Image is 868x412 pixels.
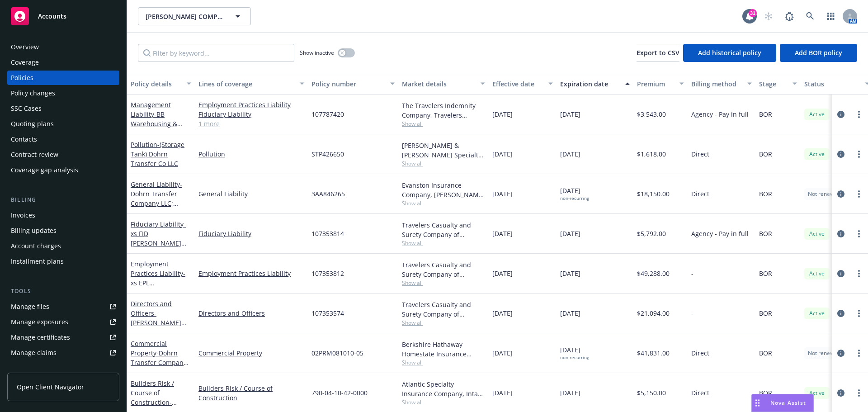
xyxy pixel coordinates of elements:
[854,348,864,359] a: more
[759,229,772,238] span: BOR
[822,7,840,25] a: Switch app
[7,86,119,100] a: Policy changes
[751,394,814,412] button: Nova Assist
[560,355,589,360] div: non-recurring
[492,229,513,238] span: [DATE]
[7,208,119,223] a: Invoices
[691,269,693,278] span: -
[402,220,485,239] div: Travelers Casualty and Surety Company of America, Travelers Insurance
[691,388,709,398] span: Direct
[11,315,68,329] div: Manage exposures
[492,79,543,89] div: Effective date
[7,101,119,116] a: SSC Cases
[311,109,344,119] span: 107787420
[492,308,513,318] span: [DATE]
[492,269,513,278] span: [DATE]
[808,230,826,238] span: Active
[492,189,513,199] span: [DATE]
[7,55,119,70] a: Coverage
[7,346,119,360] a: Manage claims
[131,260,185,306] a: Employment Practices Liability
[138,7,251,25] button: [PERSON_NAME] COMPANIES, INC.
[691,79,742,89] div: Billing method
[311,388,368,398] span: 790-04-10-42-0000
[637,149,666,159] span: $1,618.00
[749,9,757,17] div: 31
[402,180,485,199] div: Evanston Insurance Company, [PERSON_NAME] Insurance
[131,349,189,395] span: - Dohrn Transfer Company LLC; [PERSON_NAME] Companies Inc
[691,229,749,238] span: Agency - Pay in full
[402,260,485,279] div: Travelers Casualty and Surety Company of America, Travelers Insurance
[7,315,119,329] a: Manage exposures
[11,208,35,223] div: Invoices
[770,399,806,407] span: Nova Assist
[691,109,749,119] span: Agency - Pay in full
[557,73,633,95] button: Expiration date
[637,109,666,119] span: $3,543.00
[854,308,864,319] a: more
[11,239,61,253] div: Account charges
[804,79,859,89] div: Status
[780,7,798,25] a: Report a Bug
[808,349,842,357] span: Not renewing
[7,223,119,238] a: Billing updates
[198,348,304,358] a: Commercial Property
[131,339,187,395] a: Commercial Property
[835,388,846,398] a: circleInformation
[11,330,70,345] div: Manage certificates
[11,223,57,238] div: Billing updates
[801,7,819,25] a: Search
[7,117,119,131] a: Quoting plans
[195,73,308,95] button: Lines of coverage
[7,195,119,204] div: Billing
[492,348,513,358] span: [DATE]
[780,44,857,62] button: Add BOR policy
[854,228,864,239] a: more
[300,49,334,57] span: Show inactive
[795,48,842,57] span: Add BOR policy
[691,308,693,318] span: -
[198,109,304,119] a: Fiduciary Liability
[854,109,864,120] a: more
[7,361,119,375] a: Manage BORs
[854,149,864,160] a: more
[402,359,485,366] span: Show all
[835,308,846,319] a: circleInformation
[402,199,485,207] span: Show all
[131,220,186,257] a: Fiduciary Liability
[11,117,54,131] div: Quoting plans
[131,309,186,336] span: - [PERSON_NAME] Companies Inc
[691,189,709,199] span: Direct
[198,79,294,89] div: Lines of coverage
[146,12,224,21] span: [PERSON_NAME] COMPANIES, INC.
[402,79,475,89] div: Market details
[489,73,557,95] button: Effective date
[311,348,363,358] span: 02PRM081010-05
[11,86,55,100] div: Policy changes
[560,79,620,89] div: Expiration date
[492,149,513,159] span: [DATE]
[198,384,304,403] a: Builders Risk / Course of Construction
[198,189,304,199] a: General Liability
[492,388,513,398] span: [DATE]
[311,269,344,278] span: 107353812
[637,189,670,199] span: $18,150.00
[131,110,182,137] span: - BB Warehousing & Storage, LLC
[637,308,670,318] span: $21,094.00
[308,73,398,95] button: Policy number
[7,239,119,253] a: Account charges
[835,149,846,160] a: circleInformation
[131,79,181,89] div: Policy details
[11,361,53,375] div: Manage BORs
[131,299,181,336] a: Directors and Officers
[311,229,344,238] span: 107353814
[11,101,42,116] div: SSC Cases
[198,308,304,318] a: Directors and Officers
[311,149,344,159] span: STP426650
[637,388,666,398] span: $5,150.00
[131,140,184,168] span: - (Storage Tank) Dohrn Transfer Co LLC
[198,119,304,128] a: 1 more
[691,348,709,358] span: Direct
[402,120,485,128] span: Show all
[7,4,119,29] a: Accounts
